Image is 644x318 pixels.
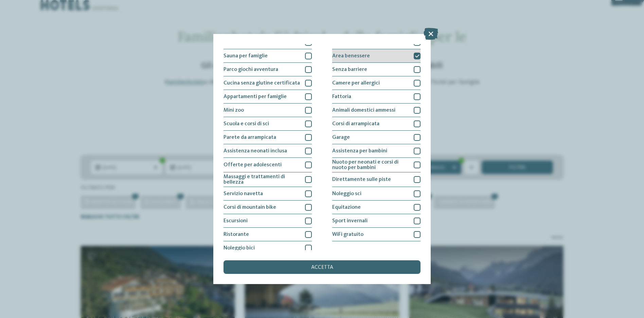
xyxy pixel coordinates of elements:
span: Servizio navetta [223,191,263,197]
span: Animali domestici ammessi [332,108,395,113]
span: Sauna per famiglie [223,53,268,59]
span: Appartamenti per famiglie [223,94,287,99]
span: Parete da arrampicata [223,135,276,140]
span: Corsi di mountain bike [223,205,276,210]
span: Massaggi e trattamenti di bellezza [223,174,300,185]
span: Ristorante [223,232,249,237]
span: Direttamente sulle piste [332,177,391,182]
span: Assistenza neonati inclusa [223,148,287,154]
span: Nuoto per neonati e corsi di nuoto per bambini [332,160,409,170]
span: Equitazione [332,205,361,210]
span: Noleggio bici [223,245,255,251]
span: WiFi gratuito [332,232,363,237]
span: Camere per allergici [332,80,380,86]
span: Parco giochi avventura [223,67,278,72]
span: Mini zoo [223,108,244,113]
span: Cucina senza glutine certificata [223,80,300,86]
span: Scuola e corsi di sci [223,121,269,127]
span: Assistenza per bambini [332,148,387,154]
span: Sport invernali [332,218,368,224]
span: Senza barriere [332,67,367,72]
span: Garage [332,135,350,140]
span: Escursioni [223,218,248,224]
span: Noleggio sci [332,191,361,197]
span: Area benessere [332,53,370,59]
span: accetta [311,265,333,270]
span: Fattoria [332,94,351,99]
span: Corsi di arrampicata [332,121,379,127]
span: Offerte per adolescenti [223,162,282,168]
